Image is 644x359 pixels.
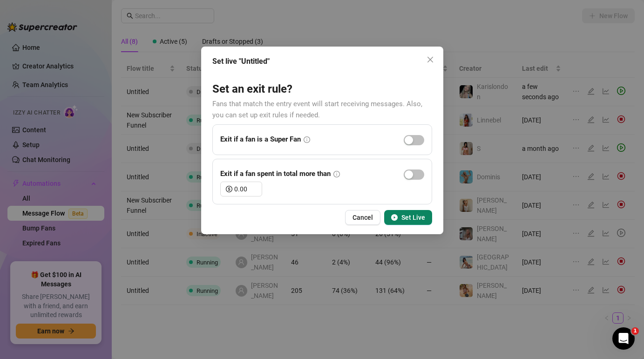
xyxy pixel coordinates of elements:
[304,136,310,143] span: info-circle
[391,214,398,221] span: play-circle
[384,210,432,225] button: Set Live
[220,135,301,143] strong: Exit if a fan is a Super Fan
[353,214,373,221] span: Cancel
[423,56,438,63] span: Close
[212,100,422,119] span: Fans that match the entry event will start receiving messages. Also, you can set up exit rules if...
[345,210,380,225] button: Cancel
[220,169,331,178] strong: Exit if a fan spent in total more than
[612,327,635,350] iframe: Intercom live chat
[423,52,438,67] button: Close
[427,56,434,63] span: close
[212,56,432,67] div: Set live "Untitled"
[401,214,425,221] span: Set Live
[631,327,639,335] span: 1
[212,82,432,97] h3: Set an exit rule?
[333,171,340,177] span: info-circle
